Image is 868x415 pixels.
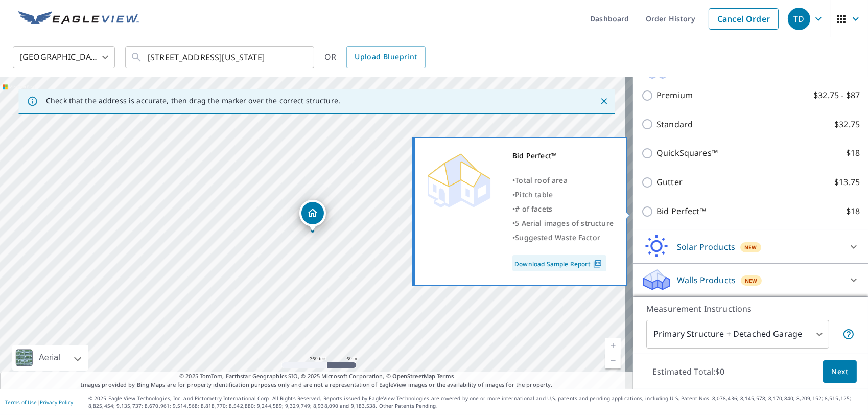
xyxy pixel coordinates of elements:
div: • [512,216,614,230]
p: Solar Products [677,241,735,253]
div: TD [788,8,810,30]
button: Next [823,360,857,383]
p: Estimated Total: $0 [644,360,733,383]
span: Pitch table [515,190,553,199]
a: Upload Blueprint [346,46,425,68]
p: QuickSquares™ [656,147,718,159]
div: Solar ProductsNew [641,235,860,259]
div: Walls ProductsNew [641,268,860,292]
div: • [512,173,614,188]
span: © 2025 TomTom, Earthstar Geographics SIO, © 2025 Microsoft Corporation, © [179,372,454,381]
div: [GEOGRAPHIC_DATA] [13,43,115,72]
input: Search by address or latitude-longitude [148,43,293,72]
span: Total roof area [515,175,568,185]
div: Aerial [12,345,88,371]
a: OpenStreetMap [392,372,435,380]
img: Premium [423,149,495,210]
span: New [744,243,757,251]
a: Download Sample Report [512,255,606,271]
p: Standard [656,118,693,131]
span: Upload Blueprint [355,51,417,63]
span: # of facets [515,204,552,214]
p: | [5,399,73,405]
p: $18 [846,147,860,159]
p: Gutter [656,176,683,189]
p: $13.75 [834,176,860,189]
span: New [745,276,758,285]
span: Next [831,365,849,378]
div: Bid Perfect™ [512,149,614,163]
img: EV Logo [18,11,139,27]
div: Dropped pin, building 1, Residential property, 453 Virginia Ter Madison, WI 53726 [299,200,326,232]
a: Privacy Policy [40,399,73,406]
p: Walls Products [677,274,736,286]
div: OR [324,46,426,68]
p: $18 [846,205,860,218]
p: $32.75 [834,118,860,131]
span: Your report will include the primary structure and a detached garage if one exists. [842,328,855,340]
p: Measurement Instructions [646,303,855,315]
p: Premium [656,89,693,102]
div: Aerial [36,345,63,371]
a: Terms of Use [5,399,37,406]
p: Check that the address is accurate, then drag the marker over the correct structure. [46,96,340,105]
div: Primary Structure + Detached Garage [646,320,829,349]
a: Current Level 17, Zoom Out [605,353,621,368]
a: Cancel Order [709,8,779,30]
span: 5 Aerial images of structure [515,218,614,228]
img: Pdf Icon [591,259,604,268]
div: • [512,230,614,245]
p: $32.75 - $87 [813,89,860,102]
a: Current Level 17, Zoom In [605,338,621,353]
span: Suggested Waste Factor [515,233,600,242]
a: Terms [437,372,454,380]
div: • [512,188,614,202]
p: Bid Perfect™ [656,205,706,218]
p: © 2025 Eagle View Technologies, Inc. and Pictometry International Corp. All Rights Reserved. Repo... [88,395,863,410]
button: Close [597,95,611,108]
div: • [512,202,614,216]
